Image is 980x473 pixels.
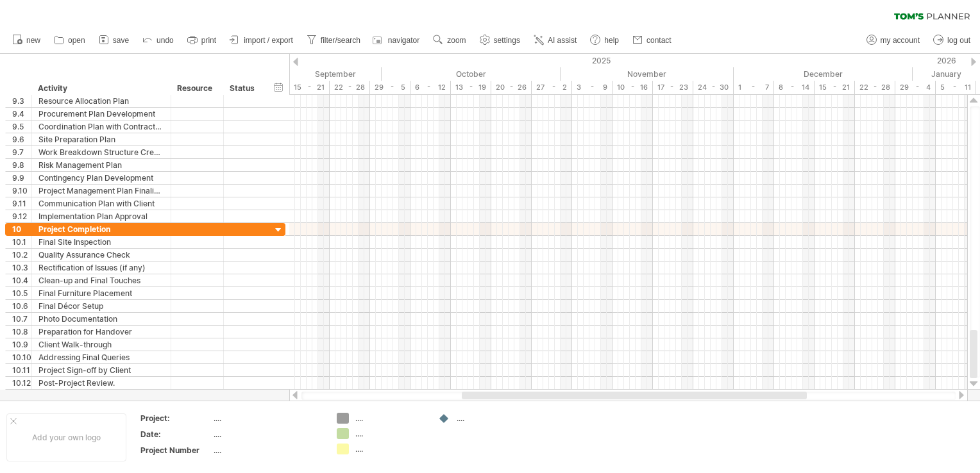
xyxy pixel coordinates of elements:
a: filter/search [303,32,364,49]
div: 24 - 30 [693,81,734,94]
span: print [201,36,216,45]
div: Risk Management Plan [38,159,164,171]
div: 10.8 [12,326,31,338]
div: Quality Assurance Check [38,249,164,261]
div: 10.12 [12,377,31,389]
div: Activity [38,82,164,95]
div: .... [355,428,425,439]
div: Resource [177,82,216,95]
div: .... [214,429,321,440]
a: new [9,32,44,49]
a: log out [930,32,974,49]
div: 8 - 14 [774,81,815,94]
div: December 2025 [734,67,913,81]
div: .... [355,413,425,424]
div: Addressing Final Queries [38,351,164,363]
a: undo [139,32,178,49]
div: 10.10 [12,351,31,363]
div: Site Preparation Plan [38,133,164,145]
a: zoom [430,32,469,49]
div: 29 - 4 [895,81,936,94]
span: help [604,36,619,45]
span: new [26,36,40,45]
div: .... [214,413,321,424]
div: 13 - 19 [451,81,491,94]
span: import / export [244,36,293,45]
div: .... [457,413,527,424]
div: Project Completion [38,223,164,235]
div: Status [230,82,258,95]
span: save [113,36,129,45]
div: 15 - 21 [815,81,855,94]
div: Resource Allocation Plan [38,95,164,107]
div: November 2025 [561,67,734,81]
span: AI assist [548,36,577,45]
div: .... [214,445,321,456]
div: Rectification of Issues (if any) [38,261,164,274]
div: 9.11 [12,197,31,210]
div: Add your own logo [6,413,126,461]
span: zoom [447,36,466,45]
div: 20 - 26 [491,81,532,94]
div: 9.9 [12,172,31,184]
div: Preparation for Handover [38,326,164,338]
div: 10.4 [12,274,31,286]
div: 5 - 11 [936,81,976,94]
div: 10 - 16 [612,81,653,94]
a: AI assist [530,32,580,49]
span: my account [881,36,920,45]
div: 10 [12,223,31,235]
div: 10.1 [12,236,31,248]
div: 27 - 2 [532,81,572,94]
div: Contingency Plan Development [38,172,164,184]
span: open [68,36,85,45]
div: Coordination Plan with Contractors [38,120,164,133]
div: 10.6 [12,300,31,312]
div: Project Sign-off by Client [38,364,164,376]
div: Client Walk-through [38,338,164,351]
div: Work Breakdown Structure Creation [38,146,164,158]
a: import / export [226,32,297,49]
div: 15 - 21 [289,81,330,94]
div: 9.5 [12,120,31,133]
span: settings [494,36,520,45]
a: help [587,32,623,49]
a: open [51,32,89,49]
div: 9.3 [12,95,31,107]
div: Implementation Plan Approval [38,210,164,222]
div: 10.2 [12,249,31,261]
div: 10.5 [12,287,31,299]
div: Procurement Plan Development [38,108,164,120]
div: Post-Project Review. [38,377,164,389]
div: 10.7 [12,313,31,325]
span: log out [947,36,970,45]
div: 10.9 [12,338,31,351]
span: contact [646,36,672,45]
a: navigator [371,32,423,49]
div: 9.10 [12,185,31,197]
div: Communication Plan with Client [38,197,164,210]
div: Project: [140,413,211,424]
div: Date: [140,429,211,440]
div: September 2025 [208,67,382,81]
div: October 2025 [382,67,561,81]
div: Final Site Inspection [38,236,164,248]
span: filter/search [321,36,360,45]
a: save [96,32,133,49]
div: 22 - 28 [330,81,370,94]
div: .... [355,444,425,454]
span: undo [156,36,174,45]
div: 10.11 [12,364,31,376]
div: Project Management Plan Finalization [38,185,164,197]
a: print [184,32,220,49]
div: 9.4 [12,108,31,120]
div: 1 - 7 [734,81,774,94]
div: Project Number [140,445,211,456]
a: settings [477,32,524,49]
div: 29 - 5 [370,81,410,94]
div: 3 - 9 [572,81,612,94]
div: 9.6 [12,133,31,145]
span: navigator [388,36,419,45]
div: 10.3 [12,261,31,274]
a: my account [863,32,924,49]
